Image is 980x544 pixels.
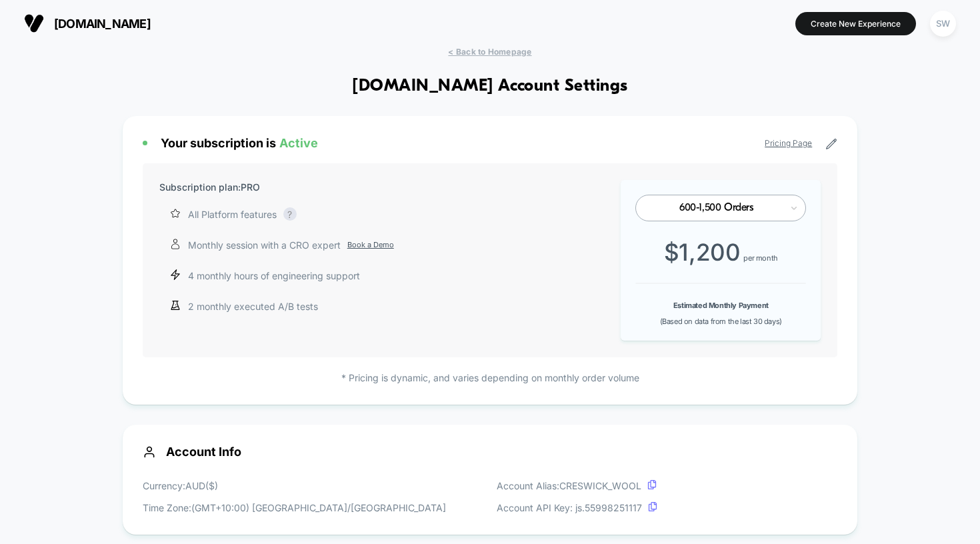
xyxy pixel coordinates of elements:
[347,239,394,251] a: Book a Demo
[765,138,812,148] a: Pricing Page
[159,180,260,194] p: Subscription plan: PRO
[283,207,297,221] div: ?
[188,207,277,221] p: All Platform features
[448,47,531,57] span: < Back to Homepage
[651,202,781,215] div: 600-1,500 Orders
[926,10,960,37] button: SW
[352,77,627,96] h1: [DOMAIN_NAME] Account Settings
[188,269,360,283] p: 4 monthly hours of engineering support
[279,136,318,150] span: Active
[24,13,44,33] img: Visually logo
[143,479,446,493] p: Currency: AUD ( $ )
[673,301,769,310] b: Estimated Monthly Payment
[143,445,838,459] span: Account Info
[54,17,151,31] span: [DOMAIN_NAME]
[664,238,741,266] span: $ 1,200
[795,12,916,35] button: Create New Experience
[143,371,838,385] p: * Pricing is dynamic, and varies depending on monthly order volume
[143,501,446,515] p: Time Zone: (GMT+10:00) [GEOGRAPHIC_DATA]/[GEOGRAPHIC_DATA]
[188,299,318,313] p: 2 monthly executed A/B tests
[660,317,782,326] span: (Based on data from the last 30 days)
[161,136,318,150] span: Your subscription is
[188,238,394,252] p: Monthly session with a CRO expert
[497,501,657,515] p: Account API Key: js. 55998251117
[930,11,956,37] div: SW
[20,13,155,34] button: [DOMAIN_NAME]
[743,253,777,263] span: per month
[497,479,657,493] p: Account Alias: CRESWICK_WOOL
